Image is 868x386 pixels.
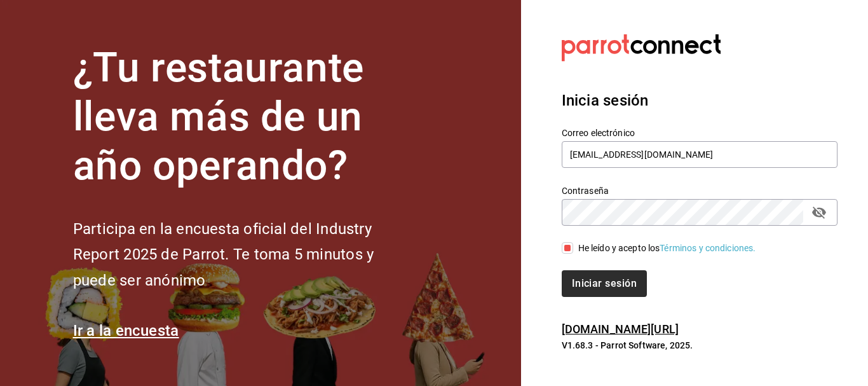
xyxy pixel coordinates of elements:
[73,216,416,294] h2: Participa en la encuesta oficial del Industry Report 2025 de Parrot. Te toma 5 minutos y puede se...
[73,322,179,340] a: Ir a la encuesta
[808,202,830,223] button: passwordField
[562,322,679,336] a: [DOMAIN_NAME][URL]
[562,141,837,168] input: Ingresa tu correo electrónico
[562,186,837,195] label: Contraseña
[660,243,756,253] a: Términos y condiciones.
[578,242,756,255] div: He leído y acepto los
[562,128,837,137] label: Correo electrónico
[562,270,647,297] button: Iniciar sesión
[562,339,837,352] p: V1.68.3 - Parrot Software, 2025.
[562,89,837,112] h3: Inicia sesión
[73,44,416,190] h1: ¿Tu restaurante lleva más de un año operando?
